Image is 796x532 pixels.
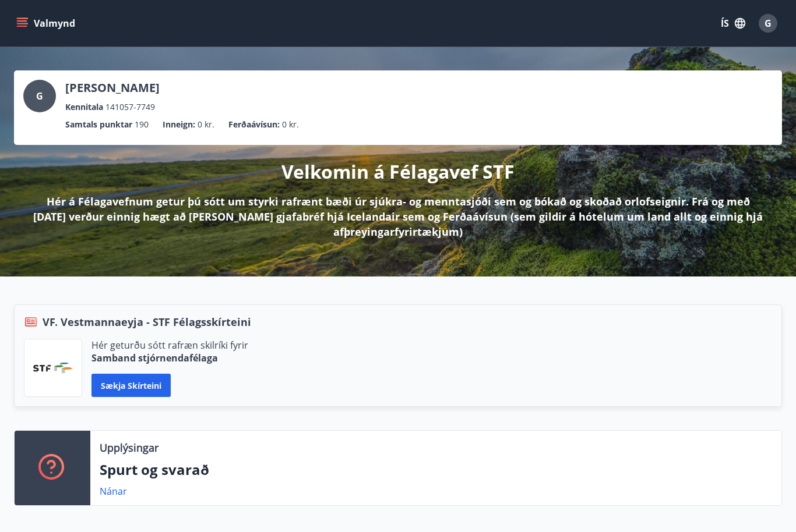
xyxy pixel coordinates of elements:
[91,352,248,364] p: Samband stjórnendafélaga
[91,339,248,352] p: Hér geturðu sótt rafræn skilríki fyrir
[135,118,149,131] span: 190
[282,118,299,131] span: 0 kr.
[14,13,80,34] button: menu
[228,118,280,131] p: Ferðaávísun :
[198,118,214,131] span: 0 kr.
[65,80,160,96] p: [PERSON_NAME]
[65,101,103,114] p: Kennitala
[36,90,43,102] span: G
[33,363,73,373] img: vjCaq2fThgY3EUYqSgpjEiBg6WP39ov69hlhuPVN.png
[91,374,171,397] button: Sækja skírteini
[754,9,782,37] button: G
[714,13,752,34] button: ÍS
[33,194,763,239] p: Hér á Félagavefnum getur þú sótt um styrki rafrænt bæði úr sjúkra- og menntasjóði sem og bókað og...
[65,118,132,131] p: Samtals punktar
[163,118,195,131] p: Inneign :
[43,314,251,329] span: VF. Vestmannaeyja - STF Félagsskírteini
[100,485,127,498] a: Nánar
[105,101,155,114] span: 141057-7749
[765,17,772,30] span: G
[100,440,159,455] p: Upplýsingar
[100,460,772,480] p: Spurt og svarað
[281,159,515,185] p: Velkomin á Félagavef STF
